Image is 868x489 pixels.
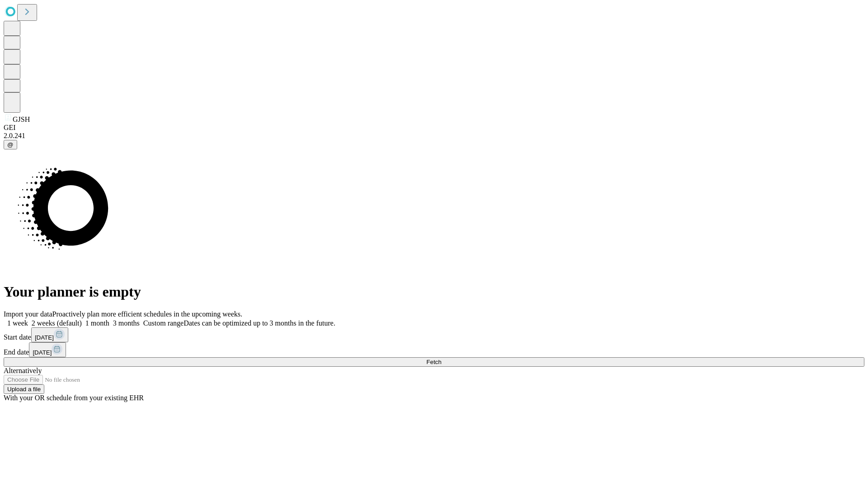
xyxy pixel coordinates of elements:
span: GJSH [13,115,30,123]
span: 2 weeks (default) [32,319,82,327]
div: Start date [4,327,864,342]
div: 2.0.241 [4,132,864,140]
span: @ [7,141,14,148]
span: Dates can be optimized up to 3 months in the future. [184,319,335,327]
button: Fetch [4,357,864,367]
span: Custom range [143,319,184,327]
span: With your OR schedule from your existing EHR [4,394,144,402]
h1: Your planner is empty [4,283,864,300]
button: [DATE] [29,342,66,357]
button: Upload a file [4,384,44,394]
span: Proactively plan more efficient schedules in the upcoming weeks. [52,310,242,318]
span: 1 week [7,319,28,327]
button: [DATE] [31,327,68,342]
button: @ [4,140,17,149]
span: 3 months [113,319,140,327]
span: Fetch [426,359,441,365]
span: Import your data [4,310,52,318]
span: [DATE] [33,349,52,356]
div: End date [4,342,864,357]
span: Alternatively [4,367,42,374]
span: 1 month [85,319,109,327]
div: GEI [4,124,864,132]
span: [DATE] [35,334,54,341]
